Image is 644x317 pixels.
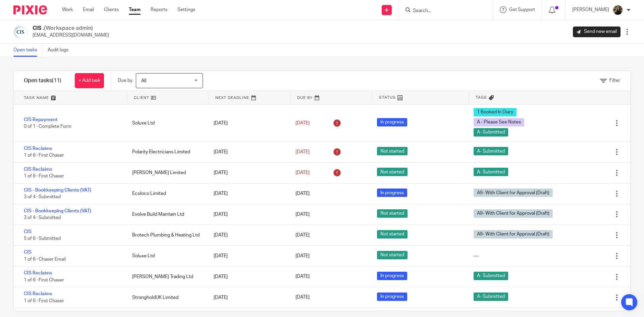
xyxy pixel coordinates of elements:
span: A9- With Client for Approval (Draft) [474,209,553,218]
span: All [141,78,146,83]
span: [DATE] [296,121,310,125]
span: 1 of 6 · First Chaser [24,299,64,303]
span: In progress [377,189,407,197]
a: Email [83,6,94,13]
span: 1 of 6 · Chaser Email [24,257,66,262]
img: 1000002132.jpg [13,25,28,39]
div: [DATE] [207,228,288,242]
img: Pixie [13,5,47,14]
a: Send new email [573,27,621,37]
span: (Workspace admin) [44,25,93,31]
div: [DATE] [207,270,288,283]
div: [DATE] [207,249,288,263]
p: [PERSON_NAME] [572,6,609,13]
h1: Open tasks [24,77,61,84]
span: A- Submitted [474,168,508,176]
div: Brotech Plumbing & Heating Ltd [125,228,207,242]
div: Soluxe Ltd [125,249,207,263]
span: [DATE] [296,150,310,154]
span: A9- With Client for Approval (Draft) [474,189,553,197]
span: 3 of 4 · Submitted [24,195,61,199]
span: Not started [377,230,408,239]
h2: CIS . [33,25,109,32]
a: Work [62,6,73,13]
div: Evolve Build Maintain Ltd [125,208,207,221]
span: A- Submitted [474,147,508,155]
span: [DATE] [296,274,310,279]
span: 3 of 4 · Submitted [24,215,61,220]
div: StrongholdUK Limited [125,291,207,304]
span: 1 of 6 · First Chaser [24,174,64,178]
a: CIS [24,250,32,255]
span: In progress [377,293,407,301]
span: [DATE] [296,295,310,300]
a: Clients [104,6,119,13]
a: + Add task [75,73,104,88]
div: [PERSON_NAME] Trading Ltd [125,270,207,283]
div: Soluxe Ltd [125,116,207,130]
div: [DATE] [207,208,288,221]
span: 5 of 6 · Submitted [24,236,61,241]
a: CIS Reclaims [24,146,52,151]
span: In progress [377,118,407,126]
span: In progress [377,272,407,280]
p: [EMAIL_ADDRESS][DOMAIN_NAME] [33,32,109,39]
div: [DATE] [207,145,288,159]
div: [DATE] [207,166,288,179]
span: 1 of 6 · First Chaser [24,278,64,282]
span: 1 Booked In Diary [474,108,517,116]
span: A9- With Client for Approval (Draft) [474,230,553,239]
a: Team [129,6,141,13]
span: Not started [377,147,408,155]
div: [PERSON_NAME] Limited [125,166,207,179]
a: CIS Repayment [24,117,57,122]
span: Status [379,95,396,100]
input: Search [412,8,473,14]
span: Filter [609,78,620,83]
span: [DATE] [296,170,310,175]
a: CIS Reclaims [24,271,52,275]
p: Due by [118,77,132,84]
a: CIS Reclaims [24,292,52,296]
div: Ecoloco Limited [125,187,207,200]
span: A - Please See Notes [474,118,524,126]
a: Audit logs [48,44,73,57]
span: Get Support [509,7,535,12]
span: Not started [377,209,408,218]
div: [DATE] [207,291,288,304]
span: [DATE] [296,212,310,217]
a: CIS - Bookkeeping Clients (VAT) [24,209,91,213]
span: A- Submitted [474,272,508,280]
a: Reports [151,6,167,13]
span: [DATE] [296,254,310,258]
span: Not started [377,168,408,176]
span: A- Submitted [474,128,508,137]
a: CIS [24,229,32,234]
div: [DATE] [207,187,288,200]
span: [DATE] [296,191,310,196]
a: CIS Reclaims [24,167,52,172]
div: Polarity Electricians Limited [125,145,207,159]
span: 0 of 1 · Complete Form [24,124,71,129]
div: --- [474,253,479,259]
span: Not started [377,251,408,259]
a: Open tasks [13,44,43,57]
span: A- Submitted [474,293,508,301]
span: [DATE] [296,233,310,237]
div: [DATE] [207,116,288,130]
a: CIS - Bookkeeping Clients (VAT) [24,188,91,193]
img: ACCOUNTING4EVERYTHING-13.jpg [612,5,623,15]
a: Settings [177,6,195,13]
span: Tags [476,95,487,100]
span: 1 of 6 · First Chaser [24,153,64,158]
span: (11) [52,78,61,83]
